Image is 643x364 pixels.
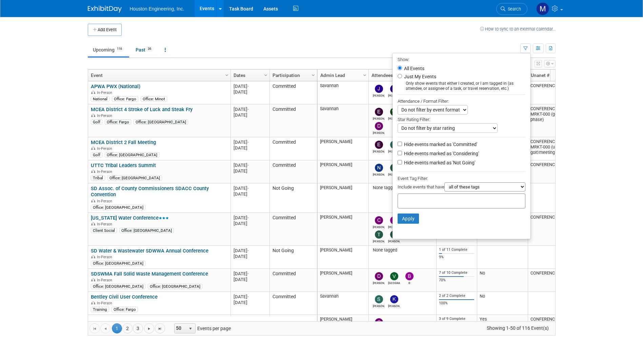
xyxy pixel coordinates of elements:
a: Column Settings [262,69,269,80]
div: erik hove [373,116,385,120]
a: MCEA District 4 Stroke of Luck and Steak Fry [91,106,193,113]
div: Steve Strack [388,149,400,153]
div: Office: Fargo [112,96,138,102]
span: Events per page [165,323,238,333]
img: B Peschong [405,272,414,280]
div: B Peschong [403,280,415,285]
a: Attendees [371,69,432,81]
div: Office: [GEOGRAPHIC_DATA] [107,175,162,181]
span: Go to the previous page [103,326,108,331]
div: Attendance / Format Filter: [398,97,525,105]
div: 100% [439,301,474,306]
div: Tyson Jeannotte [388,172,400,176]
label: Hide events marked as 'Committed' [403,141,477,148]
span: 1 [112,323,122,333]
span: In-Person [97,199,114,203]
span: - [247,215,249,220]
td: CONFERENCE-0010 [528,213,579,246]
img: erik hove [375,108,383,116]
img: In-Person Event [91,114,95,117]
td: [PERSON_NAME] [318,137,368,160]
span: - [247,271,249,276]
span: - [247,84,249,89]
a: Column Settings [223,69,230,80]
td: No [477,269,528,292]
span: 116 [115,46,124,52]
td: Committed [269,213,317,246]
div: Joe Reiter [388,93,400,97]
a: MCEA District 2 Fall Meeting [91,139,156,145]
div: Office: [GEOGRAPHIC_DATA] [91,205,145,210]
div: Star Rating Filter: [398,115,525,123]
td: Committed [269,160,317,183]
div: [DATE] [234,254,266,259]
div: [DATE] [234,112,266,118]
span: Column Settings [263,73,268,78]
a: Upcoming116 [88,43,129,56]
a: Event [91,69,226,81]
img: In-Person Event [91,146,95,150]
div: Neil Ausstin [373,172,385,176]
div: National [91,96,109,102]
div: Bret Zimmerman [388,224,400,229]
a: SD Water & Wastewater SDWWA Annual Conference [91,248,208,254]
td: CONFERENCE-0052 [528,160,579,183]
a: Admin Lead [320,69,364,81]
img: erik hove [375,141,383,149]
div: Include events that have [398,182,525,194]
img: Charles Ikenberry [375,216,383,224]
div: Golf [91,152,102,158]
div: 70% [439,278,474,283]
div: Office: [GEOGRAPHIC_DATA] [105,152,159,158]
img: Taylor Bunton [375,230,383,239]
div: [DATE] [234,83,266,89]
div: Wes Keller [388,116,400,120]
a: UTTC Tribal Leaders Summit [91,162,156,168]
td: CONFERENCE-0004-MRKT-000 (use golf/meeting phase) [528,137,579,160]
a: Column Settings [309,69,317,80]
div: None tagged [371,247,434,253]
img: Derek Kayser [375,122,383,130]
a: Go to the first page [89,323,100,333]
td: Committed [269,292,317,315]
img: Tristan Balmer [390,230,398,239]
td: [PERSON_NAME] [318,213,368,246]
td: Not Going [269,246,317,269]
td: CONFERENCE-0004-MRKT-000 (golf outing phase) [528,104,579,137]
span: In-Person [97,169,114,174]
span: - [247,248,249,253]
td: CONFERENCE-0022 [528,315,579,338]
div: Office: [GEOGRAPHIC_DATA] [91,261,145,266]
div: Office: [GEOGRAPHIC_DATA] [134,119,188,125]
div: [DATE] [234,215,266,221]
a: SD Assoc. of County Commissioners SDACC County Convention [91,185,209,198]
div: Only show events that either I created, or I am tagged in (as attendee, or assignee of a task, or... [398,81,525,91]
span: In-Person [97,301,114,305]
a: How to sync to an external calendar... [480,26,556,32]
a: Unanet # (if applicable) [531,69,574,81]
span: Column Settings [224,73,229,78]
a: 2 [122,323,133,333]
div: Dennis McAlpine [373,280,385,285]
td: CONFERENCE-0028 [528,81,579,104]
div: Tribal [91,175,105,181]
label: Hide events marked as 'Not Going' [403,159,475,166]
img: In-Person Event [91,301,95,304]
img: In-Person Event [91,278,95,281]
img: Tyson Jeannotte [390,164,398,172]
div: [DATE] [234,89,266,95]
div: [DATE] [234,191,266,197]
span: 50 [175,324,186,333]
div: Training [91,307,109,312]
a: SDSWMA Fall Solid Waste Management Conference [91,271,208,277]
td: Savannah [318,81,368,104]
span: Go to the last page [157,326,163,331]
div: Office: [GEOGRAPHIC_DATA] [119,228,174,233]
td: Savannah [318,292,368,315]
div: [DATE] [234,248,266,254]
td: [PERSON_NAME] [318,160,368,183]
div: 2 of 2 Complete [439,294,474,298]
span: - [247,163,249,168]
div: Jerry Bents [373,93,385,97]
a: Participation [273,69,313,81]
